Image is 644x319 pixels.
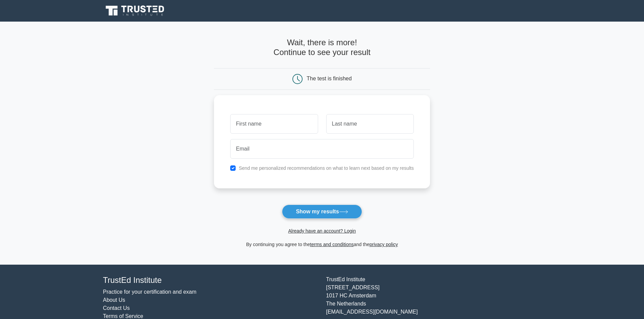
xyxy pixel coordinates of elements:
a: Contact Us [103,305,130,311]
a: Terms of Service [103,313,143,319]
h4: TrustEd Institute [103,275,318,285]
input: Email [230,139,414,159]
a: About Us [103,297,125,303]
a: privacy policy [369,242,398,247]
h4: Wait, there is more! Continue to see your result [214,38,430,57]
input: First name [230,114,318,134]
button: Show my results [282,205,362,219]
a: Practice for your certification and exam [103,289,197,295]
a: terms and conditions [310,242,354,247]
input: Last name [326,114,414,134]
div: The test is finished [307,76,352,81]
label: Send me personalized recommendations on what to learn next based on my results [239,165,414,171]
a: Already have an account? Login [288,228,356,234]
div: By continuing you agree to the and the [210,240,434,248]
